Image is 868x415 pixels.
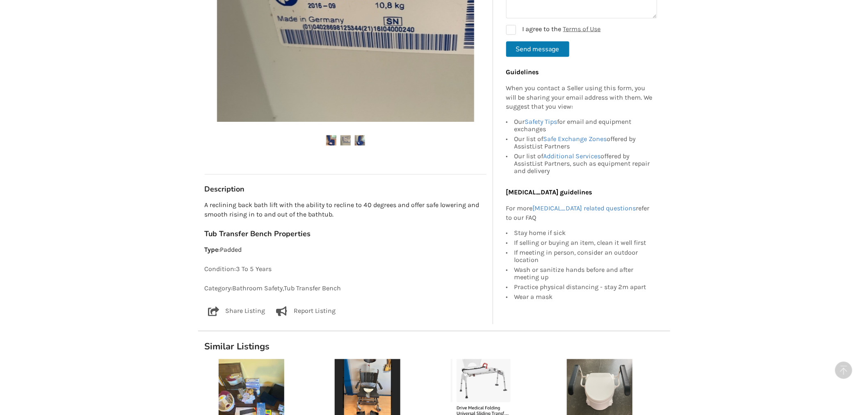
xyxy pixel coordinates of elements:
[198,341,670,353] h1: Similar Listings
[506,188,592,196] b: [MEDICAL_DATA] guidelines
[563,25,601,33] a: Terms of Use
[514,229,653,238] div: Stay home if sick
[205,185,487,194] h3: Description
[506,41,569,57] button: Send message
[205,246,219,253] strong: Type
[294,306,336,316] p: Report Listing
[506,204,653,223] p: For more refer to our FAQ
[205,201,487,219] p: A reclining back bath lift with the ability to recline to 40 degrees and offer safe lowering and ...
[205,284,487,293] p: Category: Bathroom Safety , Tub Transfer Bench
[514,118,653,134] div: Our for email and equipment exchanges
[514,282,653,292] div: Practice physical distancing - stay 2m apart
[514,265,653,282] div: Wash or sanitize hands before and after meeting up
[205,229,487,239] h3: Tub Transfer Bench Properties
[544,135,607,143] a: Safe Exchange Zones
[326,135,336,146] img: invacare aquatec r, reclining bath back lift - blue -tub transfer bench-bathroom safety-port mood...
[514,134,653,151] div: Our list of offered by AssistList Partners
[205,265,487,274] p: Condition: 3 To 5 Years
[533,204,636,212] a: [MEDICAL_DATA] related questions
[506,68,539,76] b: Guidelines
[514,151,653,175] div: Our list of offered by AssistList Partners, such as equipment repair and delivery
[225,306,265,316] p: Share Listing
[506,25,601,35] label: I agree to the
[514,292,653,301] div: Wear a mask
[340,135,351,146] img: invacare aquatec r, reclining bath back lift - blue -tub transfer bench-bathroom safety-port mood...
[205,245,487,255] p: : Padded
[544,152,601,160] a: Additional Services
[525,118,557,125] a: Safety Tips
[514,248,653,265] div: If meeting in person, consider an outdoor location
[514,238,653,248] div: If selling or buying an item, clean it well first
[355,135,365,146] img: invacare aquatec r, reclining bath back lift - blue -tub transfer bench-bathroom safety-port mood...
[506,83,653,112] p: When you contact a Seller using this form, you will be sharing your email address with them. We s...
